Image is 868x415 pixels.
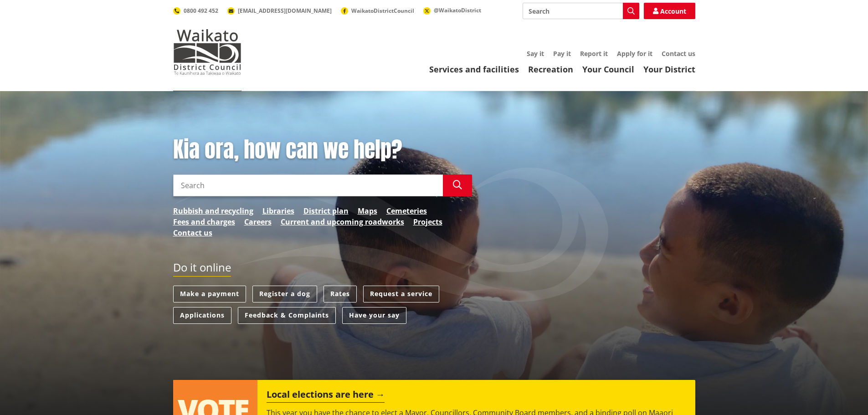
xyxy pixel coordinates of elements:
[363,286,439,302] a: Request a service
[434,6,481,14] span: @WaikatoDistrict
[262,205,294,216] a: Libraries
[238,7,332,15] span: [EMAIL_ADDRESS][DOMAIN_NAME]
[173,29,241,75] img: Waikato District Council - Te Kaunihera aa Takiwaa o Waikato
[523,3,639,19] input: Search input
[413,216,442,227] a: Projects
[324,286,357,302] a: Rates
[173,174,443,196] input: Search input
[429,64,519,75] a: Services and facilities
[303,205,349,216] a: District plan
[252,286,317,302] a: Register a dog
[267,389,385,403] h2: Local elections are here
[173,261,231,277] h2: Do it online
[173,307,231,324] a: Applications
[341,7,414,15] a: WaikatoDistrictCouncil
[173,205,253,216] a: Rubbish and recycling
[617,49,652,58] a: Apply for it
[342,307,406,324] a: Have your say
[386,205,427,216] a: Cemeteries
[281,216,404,227] a: Current and upcoming roadworks
[173,137,472,163] h1: Kia ora, how can we help?
[662,49,695,58] a: Contact us
[580,49,608,58] a: Report it
[644,3,695,19] a: Account
[358,205,377,216] a: Maps
[553,49,571,58] a: Pay it
[423,6,481,14] a: @WaikatoDistrict
[351,7,414,15] span: WaikatoDistrictCouncil
[528,64,573,75] a: Recreation
[527,49,544,58] a: Say it
[238,307,336,324] a: Feedback & Complaints
[184,7,218,15] span: 0800 492 452
[582,64,634,75] a: Your Council
[173,7,218,15] a: 0800 492 452
[227,7,332,15] a: [EMAIL_ADDRESS][DOMAIN_NAME]
[173,227,212,238] a: Contact us
[643,64,695,75] a: Your District
[173,216,235,227] a: Fees and charges
[244,216,272,227] a: Careers
[173,286,246,302] a: Make a payment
